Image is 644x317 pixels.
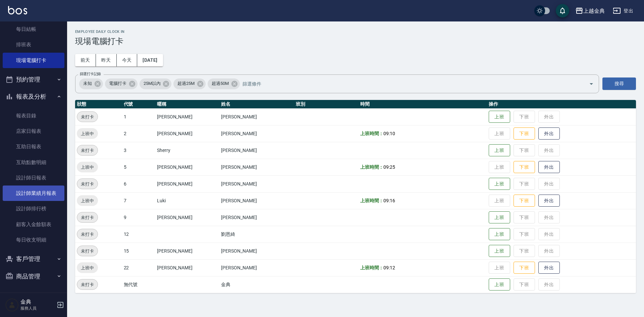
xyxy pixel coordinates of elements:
span: 未打卡 [77,180,98,188]
button: 下班 [514,195,535,207]
span: 未打卡 [77,214,98,221]
td: 6 [122,175,155,192]
th: 班別 [294,100,359,109]
td: Sherry [155,142,220,159]
button: Open [586,78,597,89]
td: [PERSON_NAME] [219,243,294,259]
h2: Employee Daily Clock In [75,30,636,34]
td: [PERSON_NAME] [219,259,294,276]
button: 登出 [610,5,636,17]
td: [PERSON_NAME] [155,125,220,142]
td: 7 [122,192,155,209]
th: 操作 [487,100,636,109]
button: 前天 [75,54,96,66]
div: 上越金典 [583,7,605,15]
td: [PERSON_NAME] [219,159,294,175]
input: 篩選條件 [241,78,577,90]
button: 上班 [489,178,510,190]
img: Logo [8,6,27,14]
a: 互助點數明細 [3,155,64,170]
button: 外出 [538,161,560,173]
button: 上班 [489,144,510,157]
span: 未打卡 [77,281,98,288]
p: 服務人員 [20,305,55,311]
span: 09:12 [383,265,395,270]
td: [PERSON_NAME] [219,192,294,209]
button: 商品管理 [3,268,64,285]
b: 上班時間： [360,164,384,170]
button: 上越金典 [573,4,607,18]
span: 未打卡 [77,113,98,120]
button: 下班 [514,262,535,274]
button: 上班 [489,245,510,257]
div: 超過50M [208,78,240,89]
div: 電腦打卡 [105,78,138,89]
td: [PERSON_NAME] [155,159,220,175]
span: 未打卡 [77,147,98,154]
button: 今天 [117,54,138,66]
a: 互助日報表 [3,139,64,154]
td: [PERSON_NAME] [155,243,220,259]
td: 12 [122,226,155,243]
span: 未打卡 [77,231,98,238]
th: 暱稱 [155,100,220,109]
td: 15 [122,243,155,259]
span: 超過25M [173,80,199,87]
h3: 現場電腦打卡 [75,37,636,46]
h5: 金典 [20,299,55,305]
button: save [556,4,569,17]
button: 昨天 [96,54,117,66]
td: [PERSON_NAME] [155,209,220,226]
button: 預約管理 [3,71,64,88]
td: 金典 [219,276,294,293]
td: Luki [155,192,220,209]
button: 報表及分析 [3,88,64,105]
span: 09:16 [383,198,395,203]
td: 1 [122,108,155,125]
button: 搜尋 [602,77,636,90]
td: [PERSON_NAME] [219,209,294,226]
div: 未知 [79,78,103,89]
a: 設計師排行榜 [3,201,64,216]
th: 代號 [122,100,155,109]
td: [PERSON_NAME] [155,108,220,125]
span: 上班中 [77,197,98,204]
button: 下班 [514,161,535,173]
button: 外出 [538,195,560,207]
td: 劉恩綺 [219,226,294,243]
button: 外出 [538,127,560,140]
label: 篩選打卡記錄 [80,71,101,76]
button: 客戶管理 [3,250,64,268]
b: 上班時間： [360,265,384,270]
span: 未打卡 [77,248,98,255]
td: [PERSON_NAME] [155,259,220,276]
a: 排班表 [3,37,64,52]
td: 3 [122,142,155,159]
a: 報表目錄 [3,108,64,123]
td: 22 [122,259,155,276]
a: 顧客入金餘額表 [3,217,64,232]
td: 5 [122,159,155,175]
b: 上班時間： [360,198,384,203]
td: [PERSON_NAME] [219,108,294,125]
a: 設計師日報表 [3,170,64,186]
button: 上班 [489,228,510,241]
button: 上班 [489,278,510,291]
th: 姓名 [219,100,294,109]
div: 超過25M [173,78,206,89]
span: 超過50M [208,80,233,87]
span: 上班中 [77,164,98,171]
td: [PERSON_NAME] [219,125,294,142]
div: 25M以內 [140,78,172,89]
span: 上班中 [77,264,98,271]
td: [PERSON_NAME] [219,142,294,159]
th: 時間 [359,100,487,109]
td: 9 [122,209,155,226]
button: [DATE] [137,54,163,66]
a: 設計師業績月報表 [3,186,64,201]
td: [PERSON_NAME] [155,175,220,192]
span: 09:25 [383,164,395,170]
span: 電腦打卡 [105,80,130,87]
img: Person [5,298,19,312]
td: 無代號 [122,276,155,293]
